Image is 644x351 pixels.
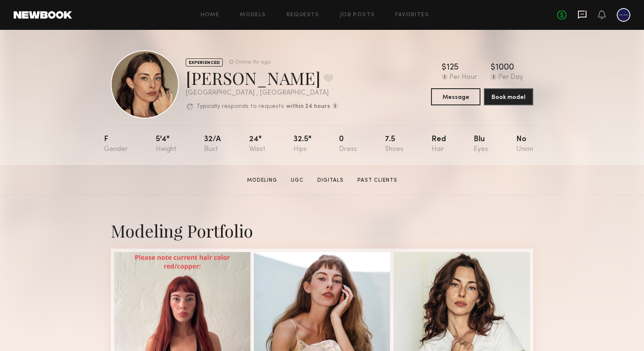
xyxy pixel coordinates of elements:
a: Modeling [244,177,281,184]
div: EXPERIENCED [186,58,223,67]
div: 125 [446,64,459,72]
div: Online 1hr ago [235,60,270,65]
div: Modeling Portfolio [111,219,533,242]
a: Past Clients [354,177,401,184]
a: Requests [287,12,319,18]
a: Job Posts [340,12,375,18]
a: Home [201,12,220,18]
button: Message [431,88,480,105]
div: [GEOGRAPHIC_DATA] , [GEOGRAPHIC_DATA] [186,90,338,97]
div: Blu [474,136,488,153]
div: $ [442,64,446,72]
div: [PERSON_NAME] [186,67,338,89]
b: within 24 hours [286,104,330,110]
div: 24" [249,136,265,153]
div: Per Day [498,74,523,81]
button: Book model [484,88,533,105]
div: 32/a [204,136,221,153]
div: Per Hour [449,74,477,81]
div: 5'4" [156,136,176,153]
div: Red [431,136,446,153]
a: UGC [287,177,307,184]
div: 0 [339,136,357,153]
a: Models [240,12,266,18]
a: Digitals [314,177,347,184]
a: Favorites [395,12,429,18]
div: F [104,136,128,153]
div: 1000 [495,64,514,72]
div: No [516,136,533,153]
p: Typically responds to requests [196,104,284,110]
div: 32.5" [293,136,311,153]
div: 7.5 [385,136,403,153]
div: $ [491,64,495,72]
